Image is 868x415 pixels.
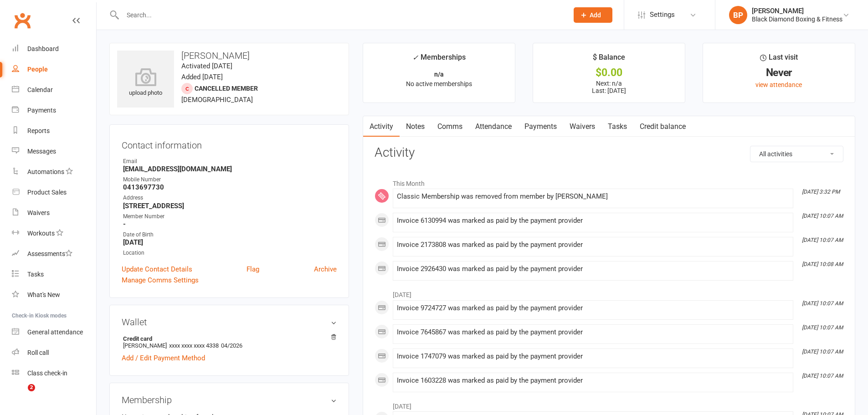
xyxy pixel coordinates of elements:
a: General attendance kiosk mode [12,322,96,343]
i: [DATE] 10:08 AM [802,261,843,267]
div: Classic Membership was removed from member by [PERSON_NAME] [397,193,789,200]
div: Black Diamond Boxing & Fitness [752,15,842,23]
strong: Credit card [123,335,332,342]
a: Manage Comms Settings [122,275,199,286]
div: Invoice 7645867 was marked as paid by the payment provider [397,328,789,336]
div: Email [123,157,337,166]
span: 04/2026 [221,342,242,349]
a: Assessments [12,244,96,264]
div: Member Number [123,212,337,221]
i: [DATE] 3:32 PM [802,189,840,195]
div: Product Sales [27,189,67,196]
div: Class check-in [27,369,67,377]
li: This Month [375,174,843,189]
iframe: Intercom live chat [9,384,31,406]
a: Payments [518,116,563,137]
a: Update Contact Details [122,264,192,275]
div: BP [729,6,747,24]
a: Notes [400,116,431,137]
a: Roll call [12,343,96,363]
strong: [DATE] [123,238,337,246]
a: Comms [431,116,469,137]
li: [DATE] [375,285,843,300]
a: Waivers [12,203,96,223]
h3: Wallet [122,317,337,327]
div: Invoice 1603228 was marked as paid by the payment provider [397,377,789,384]
div: Invoice 2173808 was marked as paid by the payment provider [397,241,789,249]
i: [DATE] 10:07 AM [802,300,843,307]
div: $0.00 [541,68,677,77]
div: Workouts [27,230,55,237]
i: ✓ [412,53,418,62]
span: [DEMOGRAPHIC_DATA] [181,96,253,104]
h3: [PERSON_NAME] [117,51,341,61]
a: Tasks [601,116,633,137]
strong: 0413697730 [123,183,337,191]
a: Payments [12,100,96,121]
div: Memberships [412,51,466,68]
a: Tasks [12,264,96,285]
div: Automations [27,168,64,175]
a: Class kiosk mode [12,363,96,384]
a: view attendance [755,81,802,88]
div: Last visit [760,51,798,68]
div: [PERSON_NAME] [752,7,842,15]
div: Reports [27,127,50,134]
strong: [STREET_ADDRESS] [123,202,337,210]
i: [DATE] 10:07 AM [802,213,843,219]
div: General attendance [27,328,83,336]
div: Waivers [27,209,50,216]
time: Added [DATE] [181,73,223,81]
a: Add / Edit Payment Method [122,353,205,364]
i: [DATE] 10:07 AM [802,237,843,243]
div: Messages [27,148,56,155]
div: Never [711,68,847,77]
div: Roll call [27,349,49,356]
div: Tasks [27,271,44,278]
span: Add [590,11,601,19]
i: [DATE] 10:07 AM [802,348,843,355]
a: Clubworx [11,9,34,32]
p: Next: n/a Last: [DATE] [541,80,677,94]
span: 2 [28,384,35,391]
h3: Activity [375,146,843,160]
strong: n/a [434,71,444,78]
a: Activity [363,116,400,137]
a: Dashboard [12,39,96,59]
a: People [12,59,96,80]
div: Invoice 1747079 was marked as paid by the payment provider [397,353,789,360]
strong: [EMAIL_ADDRESS][DOMAIN_NAME] [123,165,337,173]
a: Automations [12,162,96,182]
i: [DATE] 10:07 AM [802,324,843,331]
span: No active memberships [406,80,472,87]
span: Cancelled member [195,85,258,92]
li: [DATE] [375,397,843,411]
time: Activated [DATE] [181,62,232,70]
input: Search... [120,9,562,21]
i: [DATE] 10:07 AM [802,373,843,379]
h3: Membership [122,395,337,405]
div: Invoice 2926430 was marked as paid by the payment provider [397,265,789,273]
a: Reports [12,121,96,141]
div: Calendar [27,86,53,93]
div: upload photo [117,68,174,98]
a: Flag [247,264,259,275]
a: Archive [314,264,337,275]
button: Add [574,7,612,23]
a: Product Sales [12,182,96,203]
div: Location [123,249,337,257]
a: Credit balance [633,116,692,137]
div: Address [123,194,337,202]
strong: - [123,220,337,228]
a: Workouts [12,223,96,244]
a: What's New [12,285,96,305]
div: Invoice 6130994 was marked as paid by the payment provider [397,217,789,225]
li: [PERSON_NAME] [122,334,337,350]
a: Calendar [12,80,96,100]
div: $ Balance [593,51,625,68]
span: xxxx xxxx xxxx 4338 [169,342,219,349]
h3: Contact information [122,137,337,150]
div: Invoice 9724727 was marked as paid by the payment provider [397,304,789,312]
div: Assessments [27,250,72,257]
div: People [27,66,48,73]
